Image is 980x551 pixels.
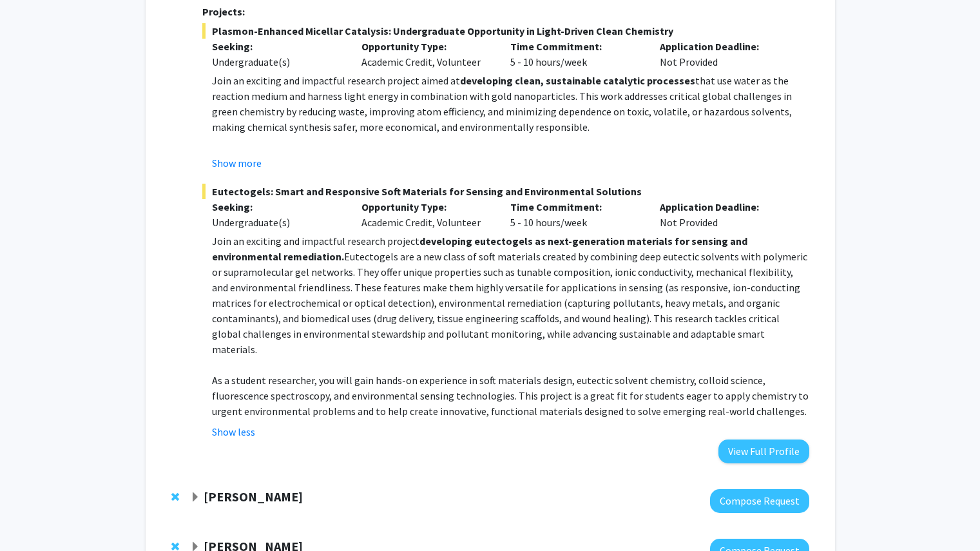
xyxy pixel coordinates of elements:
[212,54,342,70] div: Undergraduate(s)
[510,199,640,215] p: Time Commitment:
[212,199,342,215] p: Seeking:
[361,39,492,54] p: Opportunity Type:
[212,372,809,419] p: As a student researcher, you will gain hands-on experience in soft materials design, eutectic sol...
[212,215,342,230] div: Undergraduate(s)
[352,199,501,230] div: Academic Credit, Volunteer
[710,489,809,513] button: Compose Request to Nicholas Gaspelin
[460,74,695,87] strong: developing clean, sustainable catalytic processes
[501,199,650,230] div: 5 - 10 hours/week
[510,39,640,54] p: Time Commitment:
[212,233,809,357] p: Join an exciting and impactful research project Eutectogels are a new class of soft materials cre...
[501,39,650,70] div: 5 - 10 hours/week
[204,488,303,505] strong: [PERSON_NAME]
[660,39,790,54] p: Application Deadline:
[212,235,747,263] strong: developing eutectogels as next-generation materials for sensing and environmental remediation.
[212,155,262,171] button: Show more
[212,39,342,54] p: Seeking:
[10,493,55,541] iframe: Chat
[650,39,800,70] div: Not Provided
[660,199,790,215] p: Application Deadline:
[202,5,245,18] strong: Projects:
[202,23,809,39] span: Plasmon-Enhanced Micellar Catalysis: Undergraduate Opportunity in Light-Driven Clean Chemistry
[718,440,809,463] button: View Full Profile
[212,424,255,440] button: Show less
[212,73,809,135] p: Join an exciting and impactful research project aimed at that use water as the reaction medium an...
[361,199,492,215] p: Opportunity Type:
[190,492,200,503] span: Expand Nicholas Gaspelin Bookmark
[650,199,800,230] div: Not Provided
[352,39,501,70] div: Academic Credit, Volunteer
[202,184,809,199] span: Eutectogels: Smart and Responsive Soft Materials for Sensing and Environmental Solutions
[171,492,179,502] span: Remove Nicholas Gaspelin from bookmarks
